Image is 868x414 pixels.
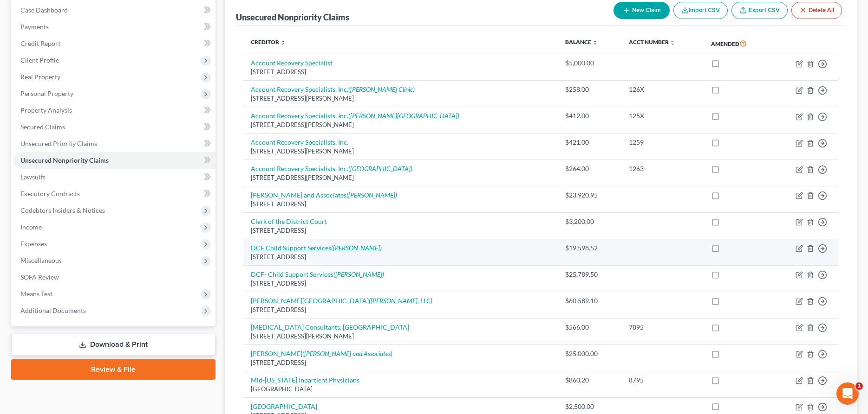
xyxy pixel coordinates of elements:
[251,147,550,156] div: [STREET_ADDRESS][PERSON_NAME]
[331,244,382,252] i: ([PERSON_NAME])
[565,349,614,358] div: $25,000.00
[629,85,696,94] div: 126X
[251,138,348,146] a: Account Recovery Specialists, Inc.
[565,270,614,279] div: $25,789.50
[251,38,286,45] a: Creditor unfold_more
[251,68,550,76] div: [STREET_ADDRESS]
[20,273,59,281] span: SOFA Review
[565,164,614,173] div: $264.00
[13,102,215,119] a: Property Analysis
[629,111,696,121] div: 125X
[13,152,215,169] a: Unsecured Nonpriority Claims
[565,376,614,385] div: $860.20
[791,2,842,19] button: Delete All
[251,112,459,120] a: Account Recovery Specialists, Inc.([PERSON_NAME][GEOGRAPHIC_DATA])
[251,121,550,129] div: [STREET_ADDRESS][PERSON_NAME]
[629,323,696,332] div: 7895
[20,206,105,214] span: Codebtors Insiders & Notices
[251,297,432,305] a: [PERSON_NAME][GEOGRAPHIC_DATA]([PERSON_NAME], LLC)
[20,306,86,314] span: Additional Documents
[20,106,72,114] span: Property Analysis
[346,191,397,199] i: ([PERSON_NAME])
[855,382,863,390] span: 1
[251,323,409,331] a: [MEDICAL_DATA] Consultants, [GEOGRAPHIC_DATA]
[236,12,349,23] div: Unsecured Nonpriority Claims
[20,140,97,147] span: Unsecured Priority Claims
[836,382,859,405] iframe: Intercom live chat
[13,135,215,152] a: Unsecured Priority Claims
[251,279,550,288] div: [STREET_ADDRESS]
[673,2,728,19] button: Import CSV
[251,376,359,384] a: Mid-[US_STATE] Inpartient Physicians
[20,240,47,248] span: Expenses
[251,350,392,357] a: [PERSON_NAME]([PERSON_NAME] and Associates)
[251,306,550,314] div: [STREET_ADDRESS]
[251,270,384,278] a: DCF- Child Support Services([PERSON_NAME])
[11,359,215,380] a: Review & File
[251,358,550,367] div: [STREET_ADDRESS]
[20,173,46,181] span: Lawsuits
[592,40,598,45] i: unfold_more
[251,85,415,93] a: Account Recovery Specialists, Inc.([PERSON_NAME] Clinic)
[565,191,614,200] div: $23,920.95
[348,165,412,172] i: ([GEOGRAPHIC_DATA])
[13,19,215,35] a: Payments
[565,138,614,147] div: $421.00
[629,138,696,147] div: 1259
[20,73,60,81] span: Real Property
[280,40,286,45] i: unfold_more
[629,164,696,173] div: 1263
[13,119,215,135] a: Secured Claims
[348,85,415,93] i: ([PERSON_NAME] Clinic)
[13,169,215,185] a: Lawsuits
[629,376,696,385] div: 8795
[565,323,614,332] div: $566.00
[565,38,598,45] a: Balance unfold_more
[20,156,109,164] span: Unsecured Nonpriority Claims
[333,270,384,278] i: ([PERSON_NAME])
[251,59,333,67] a: Account Recovery Specialist
[13,35,215,52] a: Credit Report
[629,38,675,45] a: Acct Number unfold_more
[704,33,771,54] th: Amended
[670,40,675,45] i: unfold_more
[251,200,550,209] div: [STREET_ADDRESS]
[20,6,68,14] span: Case Dashboard
[20,190,80,197] span: Executory Contracts
[369,297,432,305] i: ([PERSON_NAME], LLC)
[348,112,459,120] i: ([PERSON_NAME][GEOGRAPHIC_DATA])
[251,173,550,182] div: [STREET_ADDRESS][PERSON_NAME]
[251,253,550,261] div: [STREET_ADDRESS]
[20,123,65,131] span: Secured Claims
[251,402,317,410] a: [GEOGRAPHIC_DATA]
[251,165,412,172] a: Account Recovery Specialists, Inc.([GEOGRAPHIC_DATA])
[20,23,49,31] span: Payments
[613,2,670,19] button: New Claim
[565,85,614,94] div: $258.00
[13,269,215,286] a: SOFA Review
[13,185,215,202] a: Executory Contracts
[20,290,52,298] span: Means Test
[731,2,788,19] a: Export CSV
[251,385,550,394] div: [GEOGRAPHIC_DATA]
[565,296,614,306] div: $60,589.10
[13,2,215,19] a: Case Dashboard
[565,111,614,121] div: $412.00
[251,332,550,341] div: [STREET_ADDRESS][PERSON_NAME]
[20,39,60,47] span: Credit Report
[11,334,215,356] a: Download & Print
[302,350,392,357] i: ([PERSON_NAME] and Associates)
[565,402,614,411] div: $2,500.00
[251,226,550,235] div: [STREET_ADDRESS]
[565,58,614,68] div: $5,000.00
[565,243,614,253] div: $19,598.52
[251,94,550,103] div: [STREET_ADDRESS][PERSON_NAME]
[20,89,73,97] span: Personal Property
[251,244,382,252] a: DCF Child Support Services([PERSON_NAME])
[251,217,327,225] a: Clerk of the District Court
[251,191,397,199] a: [PERSON_NAME] and Associates([PERSON_NAME])
[20,256,62,264] span: Miscellaneous
[20,56,59,64] span: Client Profile
[20,223,42,231] span: Income
[565,217,614,226] div: $3,200.00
